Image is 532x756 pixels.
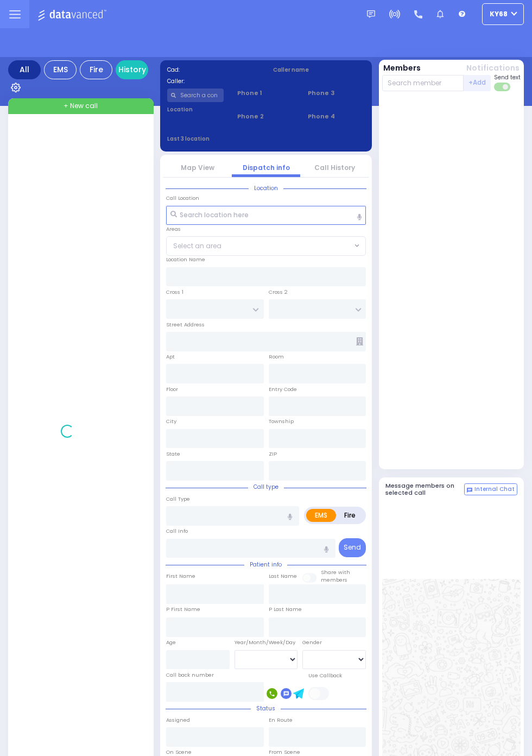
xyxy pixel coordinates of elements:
[235,639,298,646] div: Year/Month/Week/Day
[494,73,521,81] span: Send text
[244,560,287,569] span: Patient info
[44,60,77,79] div: EMS
[382,75,464,91] input: Search member
[314,163,355,172] a: Call History
[321,576,347,583] span: members
[494,81,511,92] label: Turn off text
[269,353,284,361] label: Room
[385,482,465,496] h5: Message members on selected call
[335,509,364,522] label: Fire
[166,206,366,225] input: Search location here
[464,483,517,495] button: Internal Chat
[269,386,297,393] label: Entry Code
[166,748,192,756] label: On Scene
[249,184,283,192] span: Location
[173,241,221,251] span: Select an area
[166,418,176,425] label: City
[166,353,175,361] label: Apt
[64,101,98,111] span: + New call
[80,60,112,79] div: Fire
[339,538,366,557] button: Send
[166,606,200,613] label: P First Name
[251,704,281,713] span: Status
[269,450,277,458] label: ZIP
[166,225,181,233] label: Areas
[467,488,472,493] img: comment-alt.png
[166,671,214,679] label: Call back number
[269,288,288,296] label: Cross 2
[166,572,195,580] label: First Name
[166,527,188,535] label: Call Info
[237,112,294,121] span: Phone 2
[166,256,205,263] label: Location Name
[269,748,300,756] label: From Scene
[166,716,190,724] label: Assigned
[269,716,293,724] label: En Route
[166,386,178,393] label: Floor
[482,3,524,25] button: ky68
[166,639,176,646] label: Age
[308,89,365,98] span: Phone 3
[269,418,294,425] label: Township
[8,60,41,79] div: All
[166,321,205,329] label: Street Address
[166,495,190,503] label: Call Type
[273,66,365,74] label: Caller name
[166,450,180,458] label: State
[37,8,110,21] img: Logo
[308,112,365,121] span: Phone 4
[466,62,520,74] button: Notifications
[490,9,508,19] span: ky68
[302,639,322,646] label: Gender
[248,483,284,491] span: Call type
[181,163,214,172] a: Map View
[167,105,224,114] label: Location
[321,569,350,576] small: Share with
[167,66,259,74] label: Cad:
[356,337,363,345] span: Other building occupants
[167,77,259,85] label: Caller:
[243,163,290,172] a: Dispatch info
[166,288,183,296] label: Cross 1
[269,606,302,613] label: P Last Name
[269,572,297,580] label: Last Name
[237,89,294,98] span: Phone 1
[474,486,515,493] span: Internal Chat
[116,60,148,79] a: History
[367,10,375,18] img: message.svg
[167,89,224,102] input: Search a contact
[306,509,336,522] label: EMS
[167,135,267,143] label: Last 3 location
[166,194,199,202] label: Call Location
[308,672,342,679] label: Use Callback
[383,62,421,74] button: Members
